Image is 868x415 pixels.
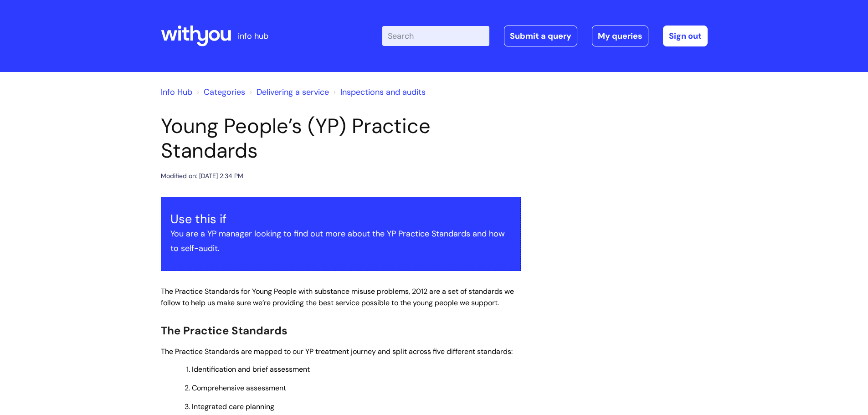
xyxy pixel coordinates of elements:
[170,226,511,256] p: You are a YP manager looking to find out more about the YP Practice Standards and how to self-audit.
[257,87,329,97] a: Delivering a service
[192,402,274,411] span: Integrated care planning
[161,323,288,338] span: The Practice Standards
[192,364,310,374] span: Identification and brief assessment
[161,114,521,163] h1: Young People’s (YP) Practice Standards
[161,170,243,182] div: Modified on: [DATE] 2:34 PM
[331,85,426,99] li: Inspections and audits
[204,87,245,97] a: Categories
[161,87,192,97] a: Info Hub
[340,87,426,97] a: Inspections and audits
[247,85,329,99] li: Delivering a service
[382,26,489,46] input: Search
[170,212,511,226] h3: Use this if
[161,287,514,307] span: The Practice Standards for Young People with substance misuse problems, 2012 are a set of standar...
[192,383,286,393] span: Comprehensive assessment
[382,26,708,46] div: | -
[663,26,708,46] a: Sign out
[238,29,268,43] p: info hub
[161,347,513,356] span: The Practice Standards are mapped to our YP treatment journey and split across five different sta...
[592,26,648,46] a: My queries
[504,26,577,46] a: Submit a query
[195,85,245,99] li: Solution home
